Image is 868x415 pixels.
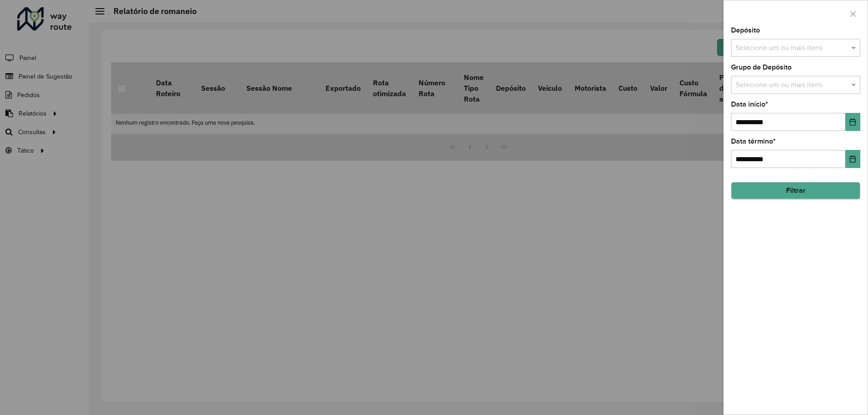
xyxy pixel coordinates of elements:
button: Filtrar [731,182,860,199]
label: Data término [731,136,776,147]
label: Grupo de Depósito [731,62,792,73]
label: Data início [731,99,768,110]
button: Choose Date [845,113,860,131]
button: Choose Date [845,150,860,168]
label: Depósito [731,25,760,36]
